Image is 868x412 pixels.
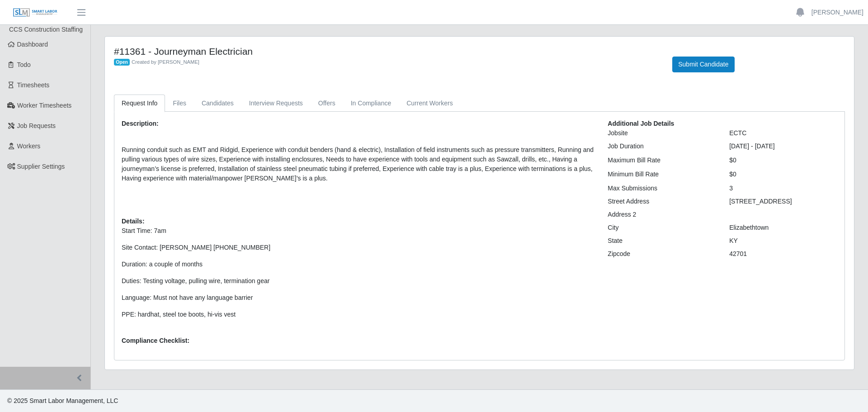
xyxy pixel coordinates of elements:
span: Worker Timesheets [17,102,71,109]
div: [DATE] - [DATE] [722,142,844,151]
p: Site Contact: [PERSON_NAME] [PHONE_NUMBER] [122,243,594,252]
div: Maximum Bill Rate [601,156,722,165]
a: Offers [311,95,343,112]
span: Timesheets [17,81,50,89]
a: Current Workers [399,95,460,112]
div: City [601,223,722,232]
b: Details: [122,218,145,225]
a: Candidates [194,95,241,112]
a: Request Info [114,95,165,112]
h4: #11361 - Journeyman Electrician [114,46,659,57]
div: [STREET_ADDRESS] [722,197,844,206]
div: KY [722,236,844,246]
b: Description: [122,120,159,127]
button: Submit Candidate [672,57,734,72]
a: [PERSON_NAME] [811,8,863,17]
span: Open [114,59,130,66]
p: Language: Must not have any language barrier [122,293,594,303]
div: Job Duration [601,142,722,151]
span: Todo [17,61,31,68]
p: PPE: hardhat, steel toe boots, hi-vis vest [122,310,594,319]
a: Interview Requests [241,95,311,112]
div: 3 [722,184,844,193]
span: Job Requests [17,122,56,129]
div: Address 2 [601,210,722,219]
div: ECTC [722,128,844,138]
span: Dashboard [17,41,48,48]
div: Street Address [601,197,722,206]
a: Files [165,95,194,112]
img: SLM Logo [13,8,58,18]
p: Start Time: 7am [122,226,594,236]
p: Running conduit such as EMT and Ridgid, Experience with conduit benders (hand & electric), Instal... [122,145,594,183]
div: Max Submissions [601,184,722,193]
div: Jobsite [601,128,722,138]
div: $0 [722,170,844,179]
span: Created by [PERSON_NAME] [132,59,199,65]
b: Additional Job Details [608,120,674,127]
div: Minimum Bill Rate [601,170,722,179]
div: Zipcode [601,249,722,259]
span: Workers [17,142,41,150]
div: State [601,236,722,246]
span: CCS Construction Staffing [9,26,83,33]
div: $0 [722,156,844,165]
a: In Compliance [343,95,399,112]
span: Supplier Settings [17,163,65,170]
p: Duties: Testing voltage, pulling wire, termination gear [122,276,594,286]
b: Compliance Checklist: [122,337,189,344]
div: Elizabethtown [722,223,844,232]
div: 42701 [722,249,844,259]
span: © 2025 Smart Labor Management, LLC [7,397,118,404]
p: Duration: a couple of months [122,260,594,269]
